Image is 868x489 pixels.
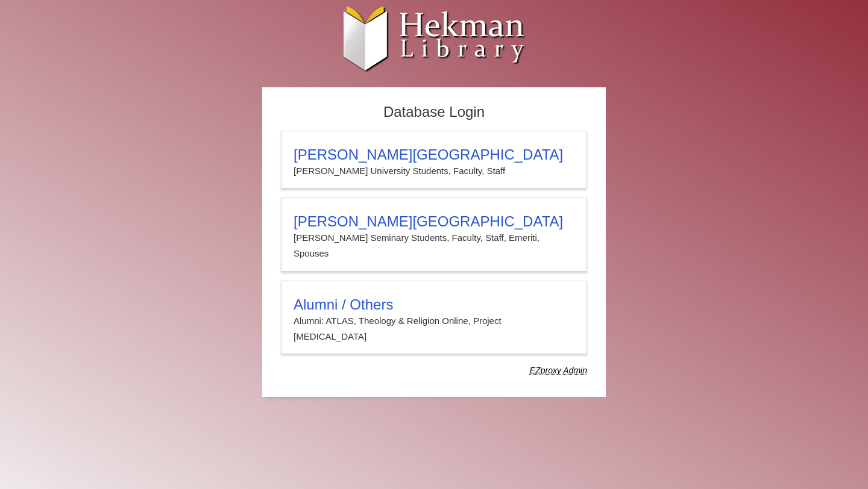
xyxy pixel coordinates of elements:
a: [PERSON_NAME][GEOGRAPHIC_DATA][PERSON_NAME] Seminary Students, Faculty, Staff, Emeriti, Spouses [281,198,587,272]
dfn: Use Alumni login [530,366,587,375]
h3: Alumni / Others [294,296,574,313]
p: [PERSON_NAME] University Students, Faculty, Staff [294,163,574,179]
h2: Database Login [275,100,593,125]
a: [PERSON_NAME][GEOGRAPHIC_DATA][PERSON_NAME] University Students, Faculty, Staff [281,131,587,188]
h3: [PERSON_NAME][GEOGRAPHIC_DATA] [294,146,574,163]
summary: Alumni / OthersAlumni: ATLAS, Theology & Religion Online, Project [MEDICAL_DATA] [294,296,574,345]
p: [PERSON_NAME] Seminary Students, Faculty, Staff, Emeriti, Spouses [294,230,574,262]
p: Alumni: ATLAS, Theology & Religion Online, Project [MEDICAL_DATA] [294,313,574,345]
h3: [PERSON_NAME][GEOGRAPHIC_DATA] [294,213,574,230]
